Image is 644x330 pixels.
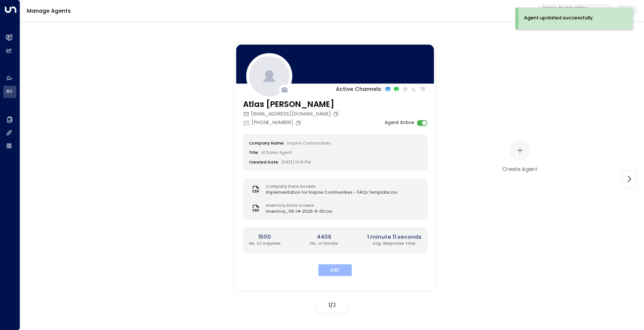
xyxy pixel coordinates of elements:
[243,119,303,126] div: [PHONE_NUMBER]
[333,111,340,117] button: Copy
[333,301,336,309] span: 2
[543,6,599,10] p: Inspire Communities
[287,140,331,146] span: Inspire Communities
[367,233,422,241] h2: 1 minute 11 seconds
[243,111,340,118] div: [EMAIL_ADDRESS][DOMAIN_NAME]
[249,241,281,247] p: No. of Inquiries
[266,184,394,190] label: Company Data Access:
[249,150,259,156] label: Title:
[502,165,537,173] div: Create Agent
[318,264,352,276] button: Edit
[249,140,285,146] label: Company Name:
[261,150,292,156] span: AI Sales Agent
[243,99,340,111] h3: Atlas [PERSON_NAME]
[295,120,303,126] button: Copy
[336,85,382,93] p: Active Channels:
[249,159,280,165] label: Created Date:
[367,241,422,247] p: Avg. Response Time
[385,119,414,126] label: Agent Active
[266,202,329,208] label: Inventory Data Access:
[310,241,338,247] p: No. of Emails
[281,159,311,165] span: [DATE] 10:41 PM
[315,298,349,313] div: /
[266,208,332,214] span: inventory_08-14-2025-11-00.csv
[27,7,71,15] a: Manage Agents
[328,301,330,309] span: 1
[249,233,281,241] h2: 1500
[524,15,594,22] div: Agent updated successfully.
[266,190,397,196] span: Implementation for Inspire Communities - FAQs Template.csv
[536,4,613,18] button: Inspire Communities5ac0484e-0702-4bbb-8380-6168aea91a66
[310,233,338,241] h2: 4406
